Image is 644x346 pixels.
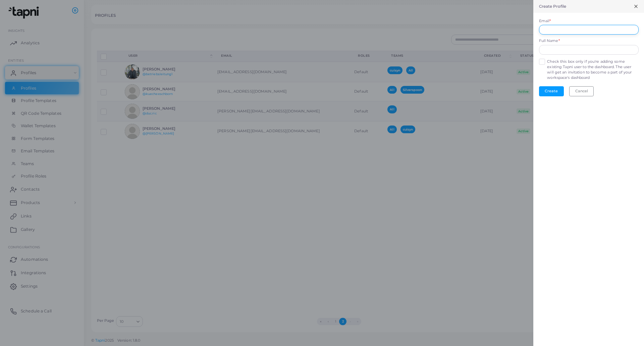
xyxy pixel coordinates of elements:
h5: Create Profile [539,4,567,9]
label: Full Name [539,38,560,44]
label: Check this box only if you're adding some existing Tapni user to the dashboard. The user will get... [547,59,638,81]
label: Email [539,18,551,24]
button: Cancel [569,86,594,96]
button: Create [539,86,564,96]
